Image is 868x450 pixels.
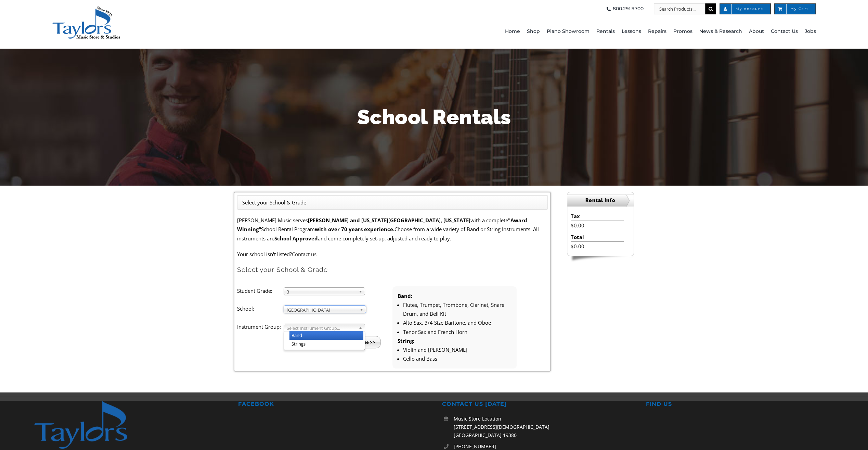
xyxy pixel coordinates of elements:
nav: Top Right [251,3,816,14]
a: About [749,14,764,49]
p: [PERSON_NAME] Music serves with a complete School Rental Program Choose from a wide variety of Ba... [237,216,548,243]
nav: Main Menu [251,14,816,49]
h2: FIND US [646,401,834,408]
label: Student Grade: [237,286,284,295]
span: News & Research [699,26,742,37]
strong: Band: [398,292,412,299]
span: Lessons [622,26,641,37]
span: Jobs [805,26,816,37]
a: Jobs [805,14,816,49]
li: Alto Sax, 3/4 Size Baritone, and Oboe [403,318,511,327]
li: Flutes, Trumpet, Trombone, Clarinet, Snare Drum, and Bell Kit [403,300,511,318]
strong: String: [398,337,414,344]
li: Select your School & Grade [242,198,306,207]
strong: with over 70 years experience. [315,226,394,233]
p: Your school isn't listed? [237,250,548,259]
li: Total [571,233,624,242]
a: 800.291.9700 [605,3,644,14]
li: Cello and Bass [403,354,511,363]
li: Band [289,331,363,340]
a: Repairs [648,14,666,49]
strong: [PERSON_NAME] and [US_STATE][GEOGRAPHIC_DATA], [US_STATE] [308,217,470,224]
span: Contact Us [771,26,798,37]
a: My Cart [774,3,816,14]
h2: Select your School & Grade [237,265,548,274]
a: Contact us [292,251,316,258]
input: Search [705,3,716,14]
a: Shop [527,14,540,49]
li: Strings [289,340,363,348]
strong: School Approved [274,235,318,242]
span: Rentals [596,26,615,37]
li: Tenor Sax and French Horn [403,327,511,336]
a: taylors-music-store-west-chester [52,5,120,12]
span: 800.291.9700 [613,3,644,14]
h1: School Rentals [234,103,634,132]
li: $0.00 [571,242,624,251]
img: sidebar-footer.png [567,256,634,262]
span: 3 [287,288,356,296]
li: Violin and [PERSON_NAME] [403,345,511,354]
h2: FACEBOOK [238,401,426,408]
a: My Account [720,3,771,14]
a: Rentals [596,14,615,49]
img: footer-logo [34,401,142,449]
h2: CONTACT US [DATE] [442,401,630,408]
label: Instrument Group: [237,322,284,331]
span: My Cart [782,7,808,11]
span: About [749,26,764,37]
a: Lessons [622,14,641,49]
span: Promos [673,26,692,37]
span: Piano Showroom [547,26,590,37]
h2: Rental Info [567,195,634,207]
li: $0.00 [571,221,624,230]
p: Music Store Location [STREET_ADDRESS][DEMOGRAPHIC_DATA] [GEOGRAPHIC_DATA] 19380 [453,415,630,439]
li: Tax [571,212,624,221]
a: Contact Us [771,14,798,49]
span: Shop [527,26,540,37]
input: Search Products... [654,3,705,14]
span: [GEOGRAPHIC_DATA] [287,306,357,314]
a: Promos [673,14,692,49]
a: News & Research [699,14,742,49]
span: Select Instrument Group... [287,324,356,332]
span: Home [505,26,520,37]
a: Piano Showroom [547,14,590,49]
span: Repairs [648,26,666,37]
a: Home [505,14,520,49]
span: My Account [727,7,763,11]
label: School: [237,304,284,313]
